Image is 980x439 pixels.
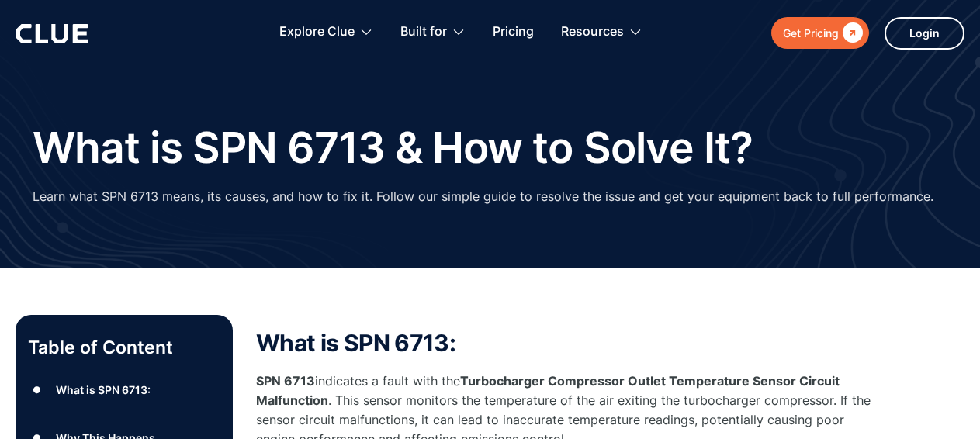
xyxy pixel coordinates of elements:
div: Resources [561,8,624,57]
a: Pricing [493,8,534,57]
h1: What is SPN 6713 & How to Solve It? [33,124,753,171]
p: Learn what SPN 6713 means, its causes, and how to fix it. Follow our simple guide to resolve the ... [33,187,933,206]
strong: Turbocharger Compressor Outlet Temperature Sensor Circuit Malfunction [256,373,840,408]
strong: What is SPN 6713: [256,329,455,357]
strong: SPN 6713 [256,373,315,389]
a: ●What is SPN 6713: [28,379,220,402]
div: Explore Clue [279,8,373,57]
div: Built for [400,8,466,57]
div: Explore Clue [279,8,355,57]
div:  [839,23,863,43]
a: Login [885,17,964,50]
div: Get Pricing [783,23,839,43]
div: Resources [561,8,642,57]
div: ● [28,379,47,402]
div: What is SPN 6713: [56,380,151,399]
div: Built for [400,8,447,57]
p: Table of Content [28,335,220,360]
a: Get Pricing [771,17,869,49]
